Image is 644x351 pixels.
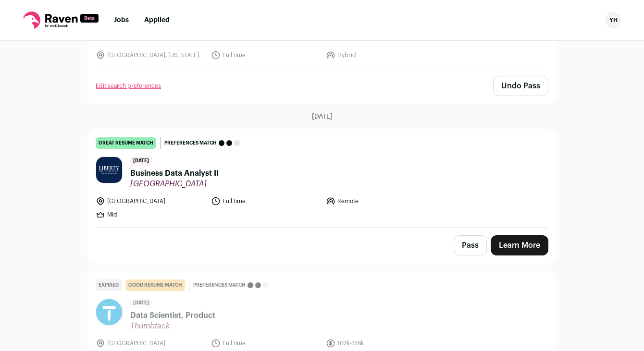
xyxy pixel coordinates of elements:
[96,299,122,325] img: 7b009e581603749374b970a83ebcd8434933ec68e0f29a9211d3eee776a43c97.jpg
[96,210,205,219] li: Mid
[114,17,129,24] a: Jobs
[312,112,333,121] span: [DATE]
[96,279,122,291] div: Expired
[144,17,170,24] a: Applied
[96,137,156,149] div: great resume match
[326,50,435,60] li: Hybrid
[606,12,621,28] button: Open dropdown
[96,196,205,206] li: [GEOGRAPHIC_DATA]
[164,138,217,148] span: Preferences match
[130,179,219,189] span: [GEOGRAPHIC_DATA]
[326,196,435,206] li: Remote
[96,339,205,348] li: [GEOGRAPHIC_DATA]
[211,50,321,60] li: Full time
[96,157,122,183] img: 6dff08be4204b25c3898afb27ddc16bf04b2c1a08f11f926cda77c1ca864e767.png
[211,196,321,206] li: Full time
[130,310,215,321] span: Data Scientist, Product
[130,299,152,308] span: [DATE]
[326,339,435,348] li: 102k-156k
[454,235,487,255] button: Pass
[125,279,185,291] div: good resume match
[211,339,321,348] li: Full time
[130,157,152,166] span: [DATE]
[88,130,556,227] a: great resume match Preferences match [DATE] Business Data Analyst II [GEOGRAPHIC_DATA] [GEOGRAPHI...
[96,50,205,60] li: [GEOGRAPHIC_DATA], [US_STATE]
[130,168,219,179] span: Business Data Analyst II
[193,280,246,290] span: Preferences match
[130,321,215,331] span: Thumbtack
[493,76,548,96] button: Undo Pass
[606,12,621,28] div: YH
[96,82,161,90] a: Edit search preferences
[491,235,548,255] a: Learn More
